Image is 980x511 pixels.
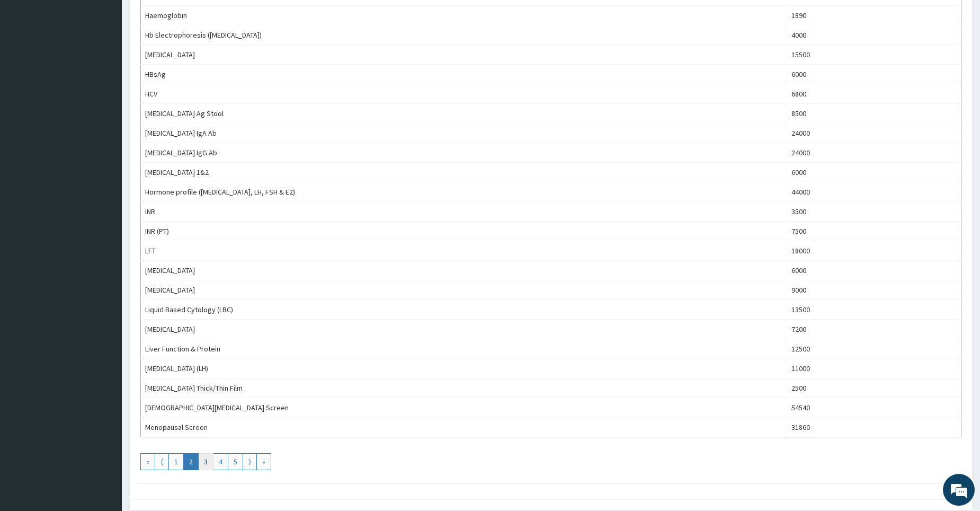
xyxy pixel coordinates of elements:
[787,320,961,339] td: 7200
[55,59,178,73] div: Chat with us now
[141,320,787,339] td: [MEDICAL_DATA]
[198,453,213,470] a: Go to page number 3
[787,45,961,65] td: 15500
[141,65,787,84] td: HBsAg
[141,418,787,437] td: Menopausal Screen
[61,134,146,241] span: We're online!
[141,182,787,202] td: Hormone profile ([MEDICAL_DATA], LH, FSH & E2)
[141,163,787,182] td: [MEDICAL_DATA] 1&2
[141,45,787,65] td: [MEDICAL_DATA]
[5,289,202,327] textarea: Type your message and hit 'Enter'
[787,65,961,84] td: 6000
[256,453,271,470] a: Go to last page
[141,84,787,104] td: HCV
[141,398,787,418] td: [DEMOGRAPHIC_DATA][MEDICAL_DATA] Screen
[141,339,787,359] td: Liver Function & Protein
[141,261,787,280] td: [MEDICAL_DATA]
[20,53,43,80] img: d_794563401_company_1708531726252_794563401
[787,359,961,378] td: 11000
[787,182,961,202] td: 44000
[787,280,961,300] td: 9000
[213,453,228,470] a: Go to page number 4
[141,124,787,143] td: [MEDICAL_DATA] IgA Ab
[174,5,199,31] div: Minimize live chat window
[787,6,961,25] td: 1890
[787,104,961,124] td: 8500
[141,104,787,124] td: [MEDICAL_DATA] Ag Stool
[787,300,961,320] td: 13500
[787,124,961,143] td: 24000
[141,202,787,222] td: INR
[140,453,155,470] a: Go to first page
[787,378,961,398] td: 2500
[787,339,961,359] td: 12500
[183,453,199,470] a: Go to page number 2
[141,222,787,241] td: INR (PT)
[787,84,961,104] td: 6800
[141,280,787,300] td: [MEDICAL_DATA]
[243,453,257,470] a: Go to next page
[141,378,787,398] td: [MEDICAL_DATA] Thick/Thin Film
[141,6,787,25] td: Haemoglobin
[141,359,787,378] td: [MEDICAL_DATA] (LH)
[787,143,961,163] td: 24000
[168,453,184,470] a: Go to page number 1
[787,202,961,222] td: 3500
[155,453,169,470] a: Go to previous page
[141,143,787,163] td: [MEDICAL_DATA] IgG Ab
[787,261,961,280] td: 6000
[228,453,243,470] a: Go to page number 5
[787,25,961,45] td: 4000
[787,418,961,437] td: 31860
[141,25,787,45] td: Hb Electrophoresis ([MEDICAL_DATA])
[141,241,787,261] td: LFT
[787,398,961,418] td: 54540
[787,163,961,182] td: 6000
[141,300,787,320] td: Liquid Based Cytology (LBC)
[787,241,961,261] td: 18000
[787,222,961,241] td: 7500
